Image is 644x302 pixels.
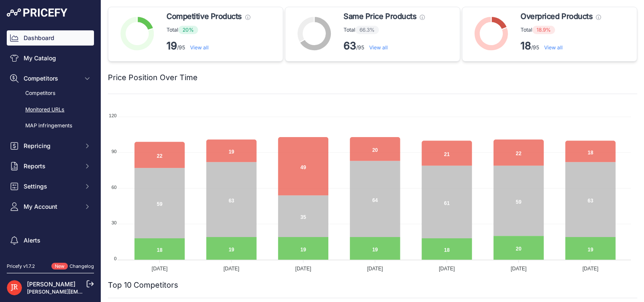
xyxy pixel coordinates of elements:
[166,11,242,22] span: Competitive Products
[7,199,94,214] button: My Account
[152,266,168,272] tspan: [DATE]
[7,119,94,133] a: MAP infringements
[111,220,116,225] tspan: 30
[521,11,593,22] span: Overpriced Products
[24,74,79,83] span: Competitors
[7,51,94,66] a: My Catalog
[343,39,425,53] p: /95
[108,72,198,84] h2: Price Position Over Time
[108,279,178,291] h2: Top 10 Competitors
[7,30,94,46] a: Dashboard
[27,289,199,295] a: [PERSON_NAME][EMAIL_ADDRESS][PERSON_NAME][DOMAIN_NAME]
[51,263,68,270] span: New
[439,266,455,272] tspan: [DATE]
[532,26,555,34] span: 18.9%
[166,40,177,52] strong: 19
[521,40,531,52] strong: 18
[367,266,383,272] tspan: [DATE]
[343,11,416,22] span: Same Price Products
[544,44,563,51] a: View all
[223,266,239,272] tspan: [DATE]
[70,263,94,269] a: Changelog
[24,202,79,211] span: My Account
[7,102,94,117] a: Monitored URLs
[24,142,79,150] span: Repricing
[343,40,356,52] strong: 63
[7,86,94,101] a: Competitors
[111,149,116,154] tspan: 90
[511,266,527,272] tspan: [DATE]
[295,266,311,272] tspan: [DATE]
[7,263,35,270] div: Pricefy v1.7.2
[114,256,117,261] tspan: 0
[7,233,94,248] a: Alerts
[7,30,94,280] nav: Sidebar
[24,162,79,170] span: Reports
[521,26,601,34] p: Total
[7,179,94,194] button: Settings
[355,26,379,34] span: 66.3%
[190,44,209,51] a: View all
[521,39,601,53] p: /95
[7,159,94,174] button: Reports
[166,26,250,34] p: Total
[7,71,94,86] button: Competitors
[27,280,75,288] a: [PERSON_NAME]
[166,39,250,53] p: /95
[7,8,67,17] img: Pricefy Logo
[109,113,116,118] tspan: 120
[111,185,116,190] tspan: 60
[24,182,79,191] span: Settings
[582,266,598,272] tspan: [DATE]
[369,44,388,51] a: View all
[178,26,198,34] span: 20%
[7,138,94,154] button: Repricing
[343,26,425,34] p: Total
